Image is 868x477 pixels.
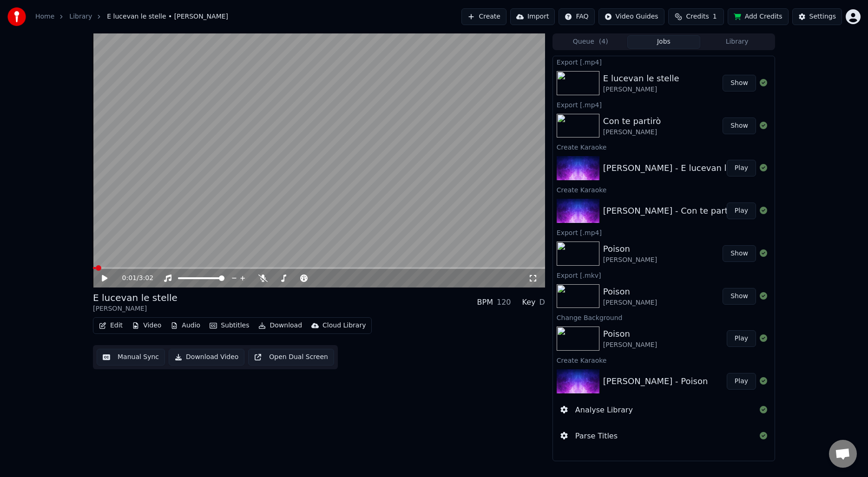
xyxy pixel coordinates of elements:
button: Show [723,75,756,91]
div: Export [.mp4] [553,227,775,238]
button: Open Dual Screen [248,349,334,366]
div: E lucevan le stelle [93,291,178,304]
button: Queue [554,35,627,49]
button: Show [723,245,756,262]
button: Play [727,203,756,219]
div: Poison [603,285,657,298]
div: [PERSON_NAME] - E lucevan le stelle [603,162,757,175]
button: Settings [792,8,842,25]
button: Add Credits [728,8,789,25]
div: Create Karaoke [553,354,775,366]
div: [PERSON_NAME] [603,298,657,307]
button: FAQ [559,8,594,25]
div: D [539,297,545,308]
button: Manual Sync [97,349,165,366]
a: Library [69,12,92,21]
div: Open chat [829,440,857,468]
div: Export [.mkv] [553,269,775,281]
button: Show [723,118,756,134]
div: 120 [497,297,511,308]
div: Poison [603,242,657,255]
div: BPM [477,297,493,308]
nav: breadcrumb [35,12,228,21]
div: [PERSON_NAME] [603,85,679,94]
div: [PERSON_NAME] - Con te partirò [603,204,739,217]
div: Parse Titles [575,431,618,442]
span: ( 4 ) [599,37,608,46]
span: Credits [686,12,709,21]
div: Export [.mp4] [553,99,775,110]
div: [PERSON_NAME] [603,128,661,137]
button: Download [255,319,306,332]
div: Key [522,297,536,308]
div: [PERSON_NAME] [603,340,657,350]
span: 1 [713,12,717,21]
button: Video [128,319,165,332]
div: Create Karaoke [553,184,775,195]
div: Poison [603,327,657,340]
div: [PERSON_NAME] [93,304,178,314]
button: Video Guides [598,8,664,25]
button: Import [510,8,555,25]
div: Analyse Library [575,405,633,416]
span: E lucevan le stelle • [PERSON_NAME] [107,12,228,21]
button: Play [727,160,756,176]
button: Audio [167,319,204,332]
button: Jobs [627,35,701,49]
button: Library [700,35,774,49]
div: [PERSON_NAME] - Poison [603,375,708,388]
div: Create Karaoke [553,141,775,152]
div: [PERSON_NAME] [603,255,657,265]
div: Change Background [553,312,775,323]
span: 0:01 [122,274,137,283]
button: Show [723,288,756,305]
span: 3:02 [139,274,153,283]
div: Settings [809,12,836,21]
button: Download Video [169,349,244,366]
button: Credits1 [668,8,724,25]
button: Play [727,330,756,347]
a: Home [35,12,54,21]
button: Edit [95,319,126,332]
button: Play [727,373,756,390]
div: Export [.mp4] [553,56,775,67]
button: Create [461,8,506,25]
div: / [122,274,145,283]
img: youka [7,7,26,26]
div: E lucevan le stelle [603,72,679,85]
div: Con te partirò [603,115,661,128]
div: Cloud Library [322,321,366,330]
button: Subtitles [206,319,253,332]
